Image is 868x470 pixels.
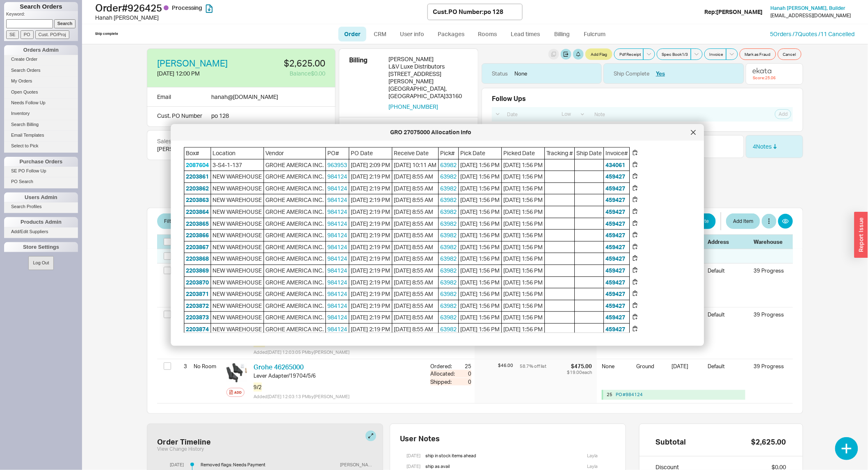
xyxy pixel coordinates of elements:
[211,159,264,171] span: 3-S4-1-137
[264,230,326,241] span: GROHE AMERICA INC.
[585,48,612,60] button: Add Flag
[708,362,749,378] div: Default
[502,206,545,218] span: [DATE] 1:56 PM
[328,173,347,180] a: 984124
[328,208,347,215] a: 984124
[754,267,786,274] div: 39 Progress
[393,253,439,265] span: [DATE] 8:55 AM
[95,14,427,22] div: Hanah [PERSON_NAME]
[407,450,420,461] div: [DATE]
[157,69,240,78] div: [DATE] 12:00 PM
[710,51,724,57] span: Invoice
[606,266,626,275] button: 459427
[4,202,78,211] a: Search Profiles
[186,266,209,275] button: 2203869
[28,256,53,270] button: Log Out
[328,185,347,192] a: 984124
[349,159,392,171] span: [DATE] 2:09 PM
[264,218,326,229] span: GROHE AMERICA INC.
[6,11,78,19] p: Keyword:
[4,167,78,175] a: SE PO Follow Up
[393,277,439,288] span: [DATE] 8:55 AM
[459,230,502,241] span: [DATE] 1:56 PM
[441,208,457,215] a: 63982
[606,290,626,298] button: 459427
[264,312,326,323] span: GROHE AMERICA INC.
[393,323,439,335] span: [DATE] 8:55 AM
[459,218,502,229] span: [DATE] 1:56 PM
[606,220,626,228] button: 459427
[186,290,209,298] button: 2203871
[6,30,19,39] input: SE
[393,206,439,218] span: [DATE] 8:55 AM
[439,148,459,159] span: Pick#
[502,241,545,253] span: [DATE] 1:56 PM
[4,131,78,140] a: Email Templates
[157,137,202,145] div: Salesperson
[264,206,326,218] span: GROHE AMERICA INC.
[211,300,264,312] span: NEW WAREHOUSE
[211,230,264,241] span: NEW WAREHOUSE
[606,302,626,310] button: 459427
[578,27,612,41] a: Fulcrum
[211,265,264,276] span: NEW WAREHOUSE
[502,230,545,241] span: [DATE] 1:56 PM
[157,92,171,101] div: Email
[157,446,204,452] button: View Change History
[157,112,205,120] div: Cust. PO Number
[502,183,545,194] span: [DATE] 1:56 PM
[441,255,457,262] a: 63982
[459,300,502,312] span: [DATE] 1:56 PM
[172,4,202,11] span: Processing
[502,312,545,323] span: [DATE] 1:56 PM
[459,289,502,300] span: [DATE] 1:56 PM
[264,148,326,159] span: Vendor
[520,362,565,370] div: 58.7 % off list
[575,148,604,159] span: Ship Date
[185,148,211,159] span: Box#
[186,173,209,181] button: 2203861
[619,51,641,57] span: Pdf Receipt
[708,238,749,245] div: Address
[234,389,242,396] div: Add
[4,193,78,202] div: Users Admin
[4,55,78,64] a: Create Order
[502,289,545,300] span: [DATE] 1:56 PM
[254,393,424,400] div: Added [DATE] 12:03:13 PM by [PERSON_NAME]
[186,243,209,251] button: 2203867
[349,265,392,276] span: [DATE] 2:19 PM
[433,7,503,16] div: Cust. PO Number : po 128
[587,450,598,461] div: Layla
[211,195,264,206] span: NEW WAREHOUSE
[726,213,760,229] button: Add Item
[441,243,457,250] a: 63982
[4,177,78,186] a: PO Search
[394,27,430,41] a: User info
[186,278,209,287] button: 2203870
[492,70,508,77] div: Status
[349,277,392,288] span: [DATE] 2:19 PM
[459,171,502,183] span: [DATE] 1:56 PM
[4,2,78,11] h1: Search Orders
[211,148,264,159] span: Location
[459,183,502,194] span: [DATE] 1:56 PM
[459,253,502,265] span: [DATE] 1:56 PM
[441,279,457,286] a: 63982
[211,289,264,300] span: NEW WAREHOUSE
[328,255,347,262] a: 984124
[602,362,631,378] div: None
[441,161,457,168] a: 63982
[368,27,392,41] a: CRM
[349,55,382,110] div: Billing
[4,109,78,118] a: Inventory
[328,279,347,286] a: 984124
[211,277,264,288] span: NEW WAREHOUSE
[502,300,545,312] span: [DATE] 1:56 PM
[606,161,626,169] button: 434061
[349,323,392,335] span: [DATE] 2:19 PM
[753,142,777,151] div: 4 Note s
[186,325,209,333] button: 2203874
[349,195,392,206] span: [DATE] 2:19 PM
[247,59,325,68] div: $2,625.00
[388,85,468,100] div: [GEOGRAPHIC_DATA] , [GEOGRAPHIC_DATA] 33160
